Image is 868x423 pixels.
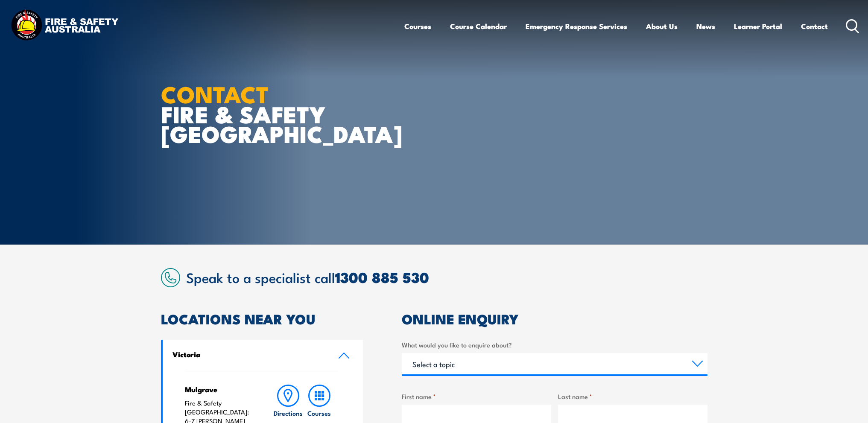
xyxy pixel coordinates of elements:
a: 1300 885 530 [335,265,429,288]
h6: Courses [307,408,331,417]
a: Emergency Response Services [526,15,627,38]
a: Contact [801,15,828,38]
a: About Us [646,15,678,38]
h1: FIRE & SAFETY [GEOGRAPHIC_DATA] [161,84,372,143]
a: Course Calendar [450,15,507,38]
a: Victoria [163,340,363,371]
strong: CONTACT [161,76,269,111]
label: What would you like to enquire about? [402,340,707,350]
label: First name [402,391,551,401]
h2: Speak to a specialist call [186,269,707,285]
a: Courses [404,15,431,38]
h6: Directions [274,408,303,417]
a: News [696,15,715,38]
a: Learner Portal [734,15,782,38]
h4: Mulgrave [185,385,256,394]
h2: ONLINE ENQUIRY [402,312,707,324]
label: Last name [558,391,707,401]
h4: Victoria [172,350,325,359]
h2: LOCATIONS NEAR YOU [161,312,363,324]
